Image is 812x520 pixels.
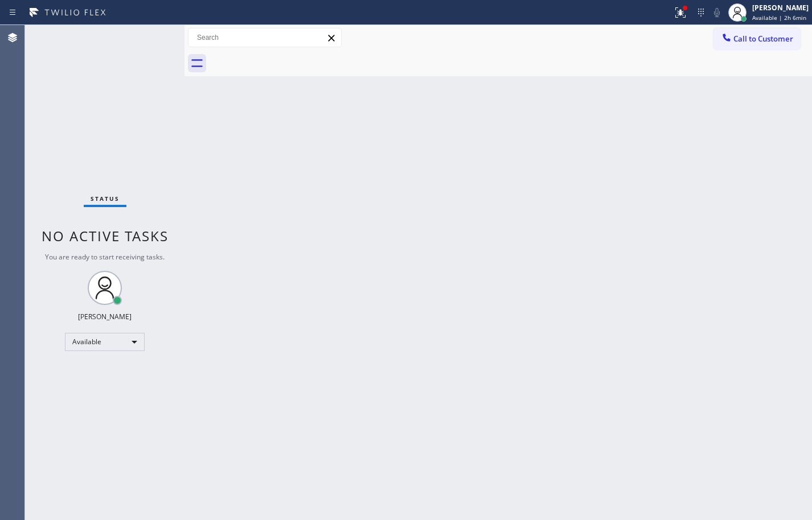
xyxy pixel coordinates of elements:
span: No active tasks [42,226,169,245]
span: Call to Customer [733,34,793,44]
input: Search [188,28,341,47]
span: Status [91,195,120,203]
div: [PERSON_NAME] [752,3,809,13]
span: You are ready to start receiving tasks. [45,252,165,262]
div: [PERSON_NAME] [78,312,132,321]
button: Mute [709,5,725,20]
span: Available | 2h 6min [752,14,806,22]
div: Available [65,333,145,351]
button: Call to Customer [713,28,801,49]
